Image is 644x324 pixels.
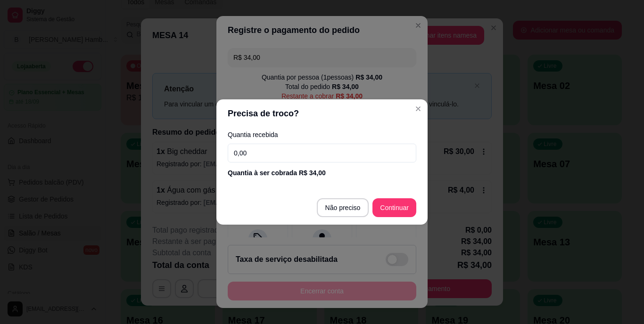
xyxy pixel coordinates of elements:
[228,131,416,138] label: Quantia recebida
[372,198,416,217] button: Continuar
[216,99,428,128] header: Precisa de troco?
[317,198,369,217] button: Não preciso
[228,168,416,178] div: Quantia à ser cobrada R$ 34,00
[411,101,426,116] button: Close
